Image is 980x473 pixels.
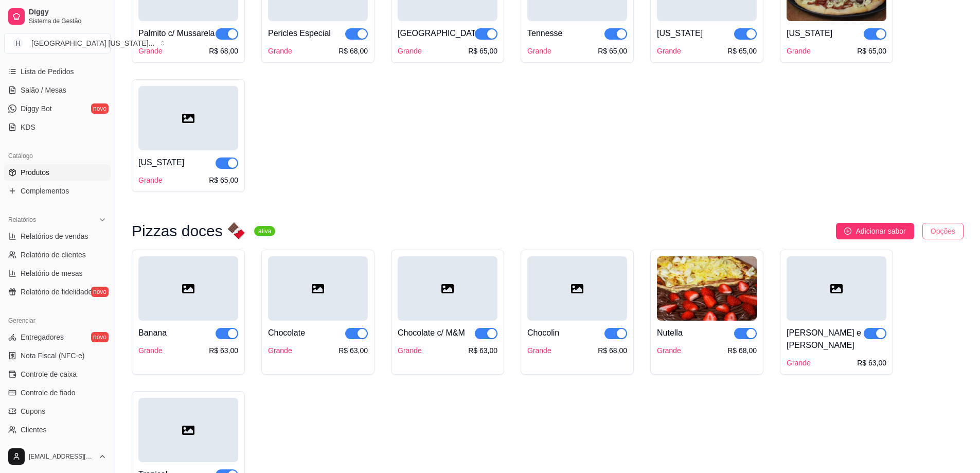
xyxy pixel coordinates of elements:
button: Select a team [4,33,111,54]
div: R$ 68,00 [338,46,368,56]
div: R$ 65,00 [209,175,238,185]
div: Grande [138,46,163,56]
span: Nota Fiscal (NFC-e) [21,351,84,361]
div: Grande [268,345,292,356]
div: Grande [657,46,681,56]
button: Adicionar sabor [836,223,914,239]
span: Salão / Mesas [21,85,66,95]
div: R$ 65,00 [727,46,757,56]
a: Entregadoresnovo [4,329,111,345]
a: Clientes [4,422,111,438]
div: [PERSON_NAME] e [PERSON_NAME] [787,327,864,352]
span: Diggy [29,8,106,17]
div: Chocolate [268,327,305,339]
div: [US_STATE] [138,156,184,169]
a: Controle de caixa [4,366,111,382]
div: [GEOGRAPHIC_DATA] [398,27,475,40]
a: Complementos [4,183,111,199]
div: R$ 68,00 [209,46,238,56]
span: Complementos [21,186,69,196]
div: Grande [527,46,551,56]
a: Nota Fiscal (NFC-e) [4,347,111,364]
span: KDS [21,122,35,132]
div: R$ 65,00 [468,46,497,56]
div: Grande [398,345,422,356]
span: Sistema de Gestão [29,17,106,25]
div: Grande [787,358,811,368]
div: R$ 68,00 [727,345,757,356]
a: Produtos [4,164,111,181]
span: Controle de caixa [21,369,77,379]
div: Grande [268,46,292,56]
h3: Pizzas doces 🍫 [132,225,246,237]
span: Entregadores [21,332,64,342]
div: R$ 65,00 [857,46,886,56]
div: Catálogo [4,148,111,164]
div: [GEOGRAPHIC_DATA] [US_STATE] ... [31,38,154,48]
span: Lista de Pedidos [21,66,74,77]
span: plus-circle [844,227,851,235]
img: product-image [657,256,757,321]
span: Produtos [21,167,49,178]
div: Pericles Especial [268,27,331,40]
span: Relatório de mesas [21,268,83,278]
a: Relatórios de vendas [4,228,111,244]
a: Lista de Pedidos [4,63,111,80]
a: Relatório de fidelidadenovo [4,284,111,300]
span: Adicionar sabor [856,225,905,237]
div: R$ 63,00 [209,345,238,356]
span: Relatórios [8,216,36,224]
span: [EMAIL_ADDRESS][DOMAIN_NAME] [29,452,94,461]
a: Diggy Botnovo [4,100,111,117]
div: Grande [138,175,163,185]
span: Cupons [21,406,45,416]
div: Grande [398,46,422,56]
div: Chocolin [527,327,559,339]
a: DiggySistema de Gestão [4,4,111,29]
sup: ativa [254,226,275,236]
button: [EMAIL_ADDRESS][DOMAIN_NAME] [4,444,111,469]
div: Chocolate c/ M&M [398,327,465,339]
div: R$ 63,00 [857,358,886,368]
a: KDS [4,119,111,135]
button: Opções [922,223,964,239]
div: Nutella [657,327,683,339]
span: Relatório de clientes [21,250,86,260]
div: Grande [527,345,551,356]
a: Relatório de clientes [4,247,111,263]
a: Controle de fiado [4,384,111,401]
span: Relatórios de vendas [21,231,88,241]
div: Grande [787,46,811,56]
span: Clientes [21,425,47,435]
div: Tennesse [527,27,563,40]
div: R$ 65,00 [598,46,627,56]
span: H [13,38,23,48]
span: Controle de fiado [21,388,76,398]
a: Cupons [4,403,111,419]
span: Opções [931,225,955,237]
div: Gerenciar [4,312,111,329]
div: Banana [138,327,167,339]
div: [US_STATE] [657,27,703,40]
span: Diggy Bot [21,103,52,114]
div: R$ 63,00 [468,345,497,356]
div: [US_STATE] [787,27,832,40]
div: R$ 68,00 [598,345,627,356]
a: Relatório de mesas [4,265,111,282]
a: Salão / Mesas [4,82,111,98]
div: Grande [657,345,681,356]
span: Relatório de fidelidade [21,287,92,297]
div: Palmito c/ Mussarela [138,27,215,40]
div: R$ 63,00 [338,345,368,356]
div: Grande [138,345,163,356]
